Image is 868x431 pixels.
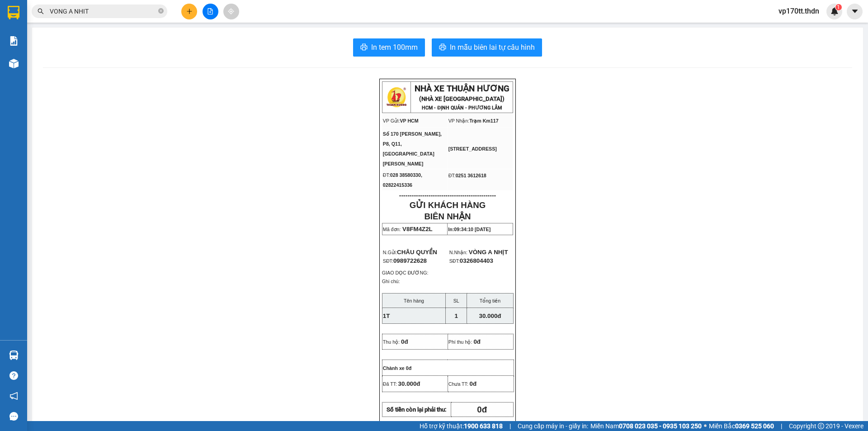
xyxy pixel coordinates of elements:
[404,298,424,303] span: Tên hàng
[449,250,467,255] span: N.Nhận:
[590,421,702,431] span: Miền Nam
[383,250,437,255] span: N.Gửi:
[473,338,481,345] span: 0đ
[448,118,470,123] span: VP Nhận:
[383,381,397,387] span: Đã TT:
[385,86,408,109] img: logo
[509,421,511,431] span: |
[448,227,491,232] span: In:
[415,84,509,94] strong: NHÀ XE THUẬN HƯƠNG
[424,212,471,221] strong: BIÊN NHẬN
[393,257,427,264] span: 0989722628
[450,42,535,53] span: In mẫu biên lai tự cấu hình
[479,313,501,319] span: 30.000đ
[818,423,824,429] span: copyright
[456,173,486,178] span: 0251 3612618
[420,421,503,431] span: Hỗ trợ kỹ thuật:
[383,172,390,178] span: ĐT:
[619,422,702,430] strong: 0708 023 035 - 0935 103 250
[228,8,234,14] span: aim
[9,392,18,400] span: notification
[50,6,156,16] input: Tìm tên, số ĐT hoặc mã đơn
[851,7,859,15] span: caret-down
[830,7,839,15] img: icon-new-feature
[460,257,493,264] span: 0326804403
[158,7,164,16] span: close-circle
[735,422,774,430] strong: 0369 525 060
[9,36,19,46] img: solution-icon
[383,313,390,319] span: 1T
[38,8,44,14] span: search
[371,42,418,53] span: In tem 100mm
[383,258,427,264] span: SĐT:
[771,5,826,17] span: vp170tt.thdn
[470,380,473,387] span: 0
[398,380,420,387] span: 30.000đ
[383,227,401,232] span: Mã đơn:
[9,371,18,380] span: question-circle
[186,8,193,14] span: plus
[353,38,425,57] button: printerIn tem 100mm
[480,298,501,303] span: Tổng tiền
[448,381,468,387] span: Chưa TT:
[9,412,18,421] span: message
[401,338,408,345] span: 0đ
[781,421,782,431] span: |
[400,118,418,123] span: VP HCM
[847,4,863,19] button: caret-down
[422,105,502,111] strong: HCM - ĐỊNH QUÁN - PHƯƠNG LÂM
[469,249,508,256] span: VÒNG A NHỊT
[387,406,447,413] strong: Số tiền còn lại phải thu:
[837,4,840,10] span: 1
[8,6,19,19] img: logo-vxr
[181,4,197,19] button: plus
[383,365,411,371] span: Chành xe 0đ
[399,192,496,199] span: ----------------------------------------------
[419,95,505,102] strong: (NHÀ XE [GEOGRAPHIC_DATA])
[448,339,472,345] span: Phí thu hộ:
[469,118,498,123] span: Trạm Km117
[454,227,491,232] span: 09:34:10 [DATE]
[709,421,774,431] span: Miền Bắc
[454,313,458,319] span: 1
[448,173,456,178] span: ĐT:
[432,38,542,57] button: printerIn mẫu biên lai tự cấu hình
[473,380,476,387] span: đ
[464,422,503,430] strong: 1900 633 818
[477,405,487,414] span: 0đ
[9,350,19,360] img: warehouse-icon
[453,298,459,303] span: SL
[835,4,842,10] sup: 1
[448,146,497,152] span: [STREET_ADDRESS]
[9,59,19,68] img: warehouse-icon
[383,172,422,188] span: 028 38580330, 02822415336
[439,43,446,52] span: printer
[207,8,213,14] span: file-add
[223,4,239,19] button: aim
[449,258,460,264] span: SĐT:
[382,270,429,275] span: GIAO DỌC ĐƯỜNG:
[704,424,707,428] span: ⚪️
[397,249,437,256] span: CHÂU QUYỀN
[383,131,442,166] span: Số 170 [PERSON_NAME], P8, Q11, [GEOGRAPHIC_DATA][PERSON_NAME]
[410,200,486,210] strong: GỬI KHÁCH HÀNG
[518,421,588,431] span: Cung cấp máy in - giấy in:
[382,279,400,284] span: Ghi chú:
[360,43,368,52] span: printer
[402,226,433,232] span: V8FM4Z2L
[158,8,164,14] span: close-circle
[383,118,400,123] span: VP Gửi:
[383,339,400,345] span: Thu hộ:
[203,4,218,19] button: file-add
